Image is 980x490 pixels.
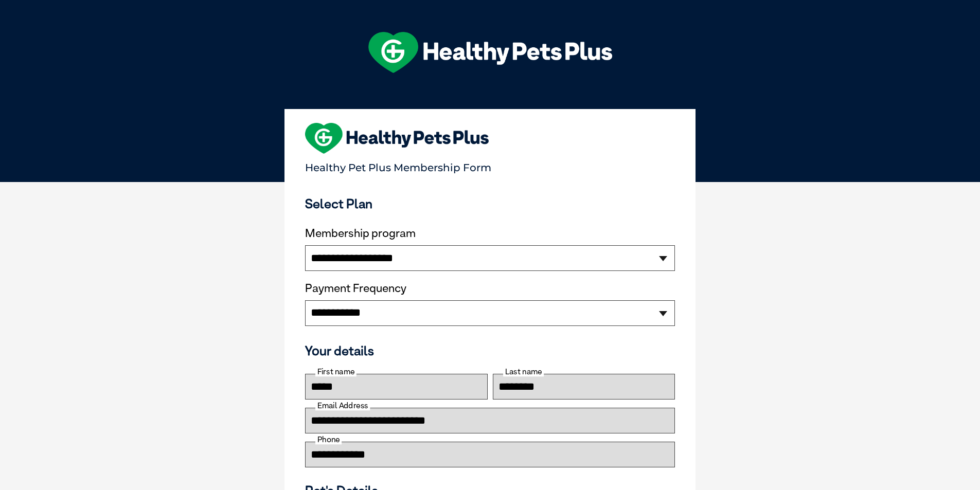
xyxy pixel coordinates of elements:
h3: Select Plan [305,196,675,211]
h3: Your details [305,343,675,358]
label: Phone [315,435,342,444]
label: Payment Frequency [305,282,406,295]
p: Healthy Pet Plus Membership Form [305,157,675,174]
label: First name [315,367,357,376]
label: Membership program [305,227,675,240]
img: heart-shape-hpp-logo-large.png [305,123,489,154]
label: Last name [503,367,544,376]
img: hpp-logo-landscape-green-white.png [368,32,612,73]
label: Email Address [315,401,370,410]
